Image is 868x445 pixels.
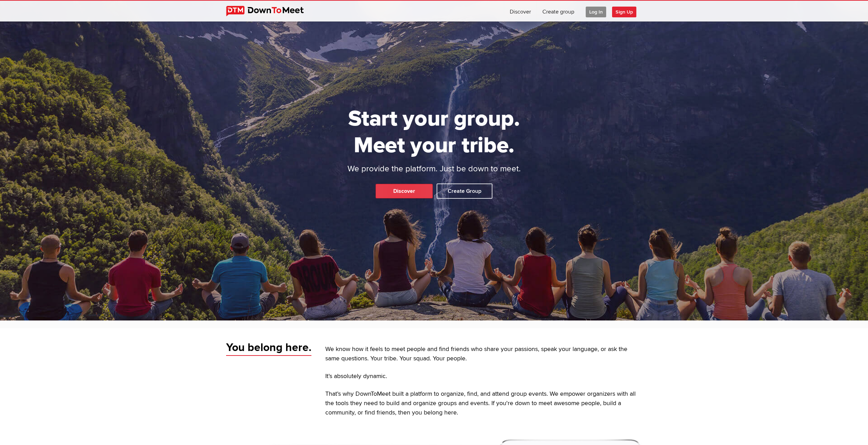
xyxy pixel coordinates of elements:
a: Create group [537,1,580,22]
a: Log In [580,1,612,22]
a: Discover [504,1,536,22]
img: DownToMeet [226,6,315,16]
a: Create Group [437,183,492,199]
p: We know how it feels to meet people and find friends who share your passions, speak your language... [325,345,642,363]
a: Discover [376,184,433,198]
p: That’s why DownToMeet built a platform to organize, find, and attend group events. We empower org... [325,390,642,418]
h1: Start your group. Meet your tribe. [321,105,547,159]
p: It’s absolutely dynamic. [325,372,642,381]
span: Sign Up [612,7,636,17]
span: You belong here. [226,341,311,356]
a: Sign Up [612,1,642,22]
span: Log In [586,7,606,17]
